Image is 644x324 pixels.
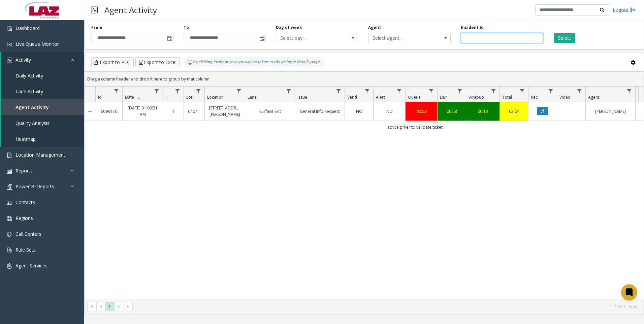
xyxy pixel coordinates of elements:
img: logout [630,6,636,13]
span: NO [356,108,362,114]
span: Toggle popup [166,33,173,43]
a: Queue Filter Menu [427,87,436,96]
img: 'icon' [7,168,12,174]
span: Page 1 [105,302,114,311]
a: Video Filter Menu [575,87,584,96]
h3: Agent Activity [101,2,160,18]
a: Total Filter Menu [518,87,527,96]
a: Collapse Details [85,109,95,115]
span: Heatmap [15,136,36,142]
a: Activity [1,52,84,68]
a: Lane Filter Menu [284,87,293,96]
a: Heatmap [1,131,84,147]
a: Lane Activity [1,84,84,99]
a: Rec. Filter Menu [546,87,555,96]
span: Issue [297,94,307,100]
kendo-pager-info: 1 - 1 of 1 items [137,304,637,310]
label: From [91,25,102,31]
a: Wrapup Filter Menu [489,87,498,96]
a: Vend Filter Menu [363,87,372,96]
img: 'icon' [7,184,12,190]
span: Toggle popup [258,33,265,43]
a: H Filter Menu [173,87,182,96]
a: Surface Exit [249,108,291,115]
div: 00:53 [410,108,433,115]
a: NO [378,108,401,115]
img: 'icon' [7,216,12,221]
label: Day of week [276,25,302,31]
span: Call Centers [15,231,41,237]
img: 'icon' [7,263,12,269]
span: Agent Services [15,262,47,269]
img: pageIcon [91,2,98,18]
a: 00:58 [442,108,462,115]
a: 02:04 [504,108,524,115]
a: Agent Activity [1,99,84,115]
a: 00:13 [470,108,495,115]
span: Location Management [15,152,65,158]
span: Quality Analysis [15,120,50,126]
img: infoIcon.svg [187,60,193,65]
span: Activity [15,57,31,63]
button: Export to Excel [135,57,180,67]
a: NO [349,108,369,115]
a: Dur Filter Menu [455,87,464,96]
a: [DATE] 01:09:31 AM [127,105,159,118]
a: 6099170 [99,108,118,115]
a: 1 [167,108,180,115]
label: Agent [368,25,381,31]
img: 'icon' [7,232,12,237]
a: Agent Filter Menu [625,87,634,96]
span: H [165,94,168,100]
span: Power BI Reports [15,183,54,190]
span: Lane Activity [15,88,43,95]
span: Select day... [276,33,342,43]
span: Lot [186,94,192,100]
div: Drag a column header and drop it here to group by that column [85,73,644,85]
a: General Info Request [299,108,341,115]
div: By clicking Incident row you will be taken to the incident details page. [184,57,324,67]
span: Rule Sets [15,247,36,253]
span: Reports [15,167,33,174]
span: Select agent... [368,33,434,43]
span: Date [125,94,134,100]
span: Agent Activity [15,104,49,110]
span: Daily Activity [15,72,43,79]
span: Total [502,94,512,100]
span: Dashboard [15,25,40,31]
a: Issue Filter Menu [334,87,343,96]
a: Id Filter Menu [112,87,121,96]
label: Incident Id [461,25,484,31]
span: Vend [347,94,357,100]
a: Lot Filter Menu [194,87,203,96]
button: Export to PDF [91,57,134,67]
img: 'icon' [7,42,12,47]
span: Queue [408,94,421,100]
a: Date Filter Menu [152,87,161,96]
button: Select [554,33,575,43]
span: Lane [248,94,257,100]
span: Contacts [15,199,35,205]
span: Wrapup [469,94,484,100]
img: 'icon' [7,200,12,205]
span: Live Queue Monitor [15,41,59,47]
div: Data table [85,87,644,299]
span: Alert [376,94,385,100]
a: [STREET_ADDRESS][PERSON_NAME] [209,105,241,118]
img: 'icon' [7,58,12,63]
a: Alert Filter Menu [395,87,404,96]
span: Location [207,94,224,100]
a: [PERSON_NAME] [590,108,631,115]
span: Sortable [136,95,142,100]
span: Agent [588,94,599,100]
a: Quality Analysis [1,115,84,131]
span: Video [559,94,571,100]
img: 'icon' [7,26,12,31]
img: 'icon' [7,248,12,253]
a: Daily Activity [1,68,84,84]
a: Logout [613,6,636,13]
a: Location Filter Menu [234,87,244,96]
span: Id [98,94,102,100]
